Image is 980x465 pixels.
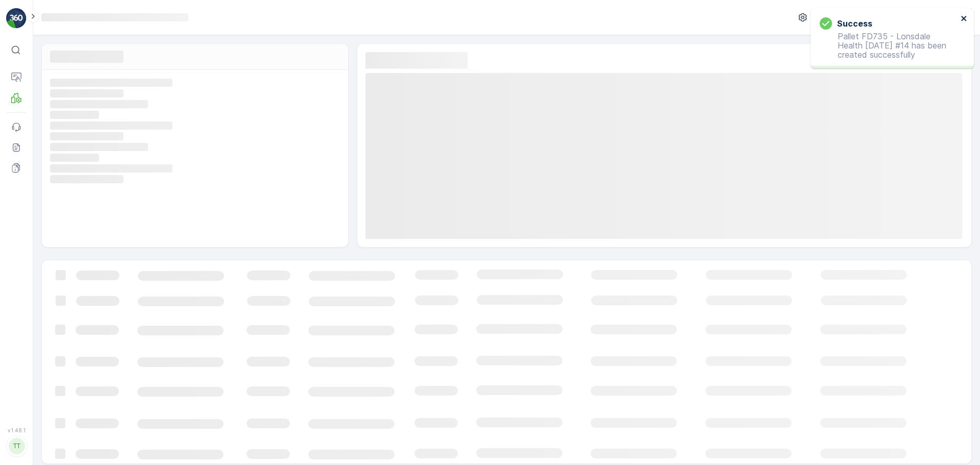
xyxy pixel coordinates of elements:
div: TT [9,438,25,454]
h3: Success [837,17,872,30]
button: TT [6,435,27,457]
p: Pallet FD735 - Lonsdale Health [DATE] #14 has been created successfully [820,32,958,59]
span: v 1.48.1 [6,427,27,433]
img: logo [6,8,27,29]
button: close [961,14,968,24]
